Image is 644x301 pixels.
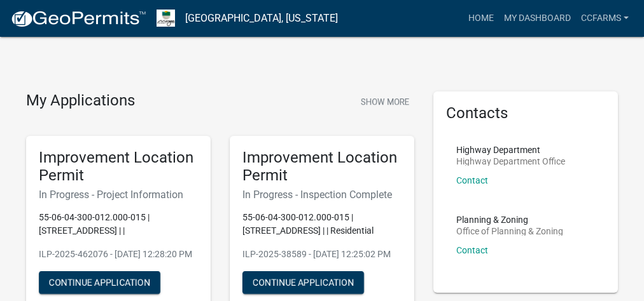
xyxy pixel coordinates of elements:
h5: Improvement Location Permit [39,149,198,185]
h5: Contacts [446,104,605,123]
a: My Dashboard [499,6,576,30]
h6: In Progress - Project Information [39,189,198,201]
a: Contact [456,245,488,255]
p: Highway Department Office [456,157,565,166]
p: 55-06-04-300-012.000-015 | [STREET_ADDRESS] | | Residential [242,211,402,237]
p: Office of Planning & Zoning [456,227,563,236]
a: [GEOGRAPHIC_DATA], [US_STATE] [185,8,338,29]
h6: In Progress - Inspection Complete [242,189,402,201]
p: Planning & Zoning [456,215,563,224]
p: Highway Department [456,145,565,154]
h4: My Applications [26,91,135,110]
p: ILP-2025-38589 - [DATE] 12:25:02 PM [242,248,402,261]
button: Continue Application [242,271,364,294]
h5: Improvement Location Permit [242,149,402,185]
a: Contact [456,175,488,185]
p: 55-06-04-300-012.000-015 | [STREET_ADDRESS] | | [39,211,198,237]
button: Continue Application [39,271,160,294]
button: Show More [356,91,414,112]
img: Morgan County, Indiana [157,10,175,27]
a: ccfarms [576,6,634,30]
p: ILP-2025-462076 - [DATE] 12:28:20 PM [39,248,198,261]
a: Home [463,6,499,30]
